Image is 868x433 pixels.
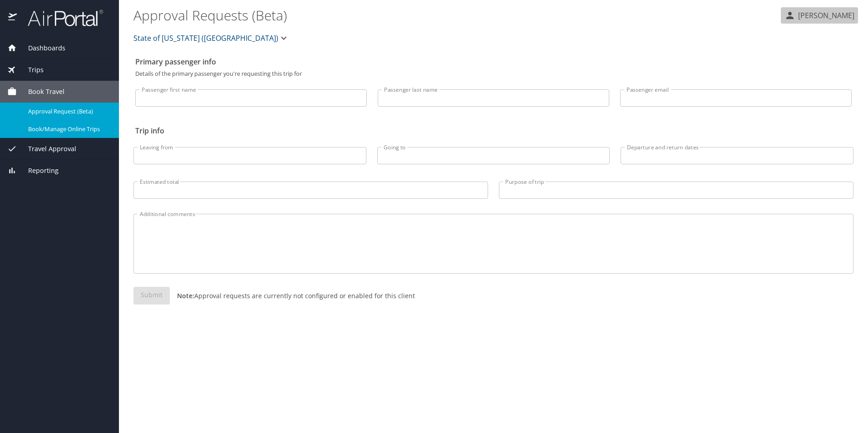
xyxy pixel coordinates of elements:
[170,291,415,300] p: Approval requests are currently not configured or enabled for this client
[17,166,59,176] span: Reporting
[133,1,777,29] h1: Approval Requests (Beta)
[781,7,858,24] button: [PERSON_NAME]
[177,291,194,300] strong: Note:
[133,32,278,44] span: State of [US_STATE] ([GEOGRAPHIC_DATA])
[18,9,103,27] img: airportal-logo.png
[17,43,65,53] span: Dashboards
[17,65,44,75] span: Trips
[17,144,76,154] span: Travel Approval
[135,54,852,69] h2: Primary passenger info
[135,123,852,138] h2: Trip info
[17,87,64,97] span: Book Travel
[8,9,18,27] img: icon-airportal.png
[795,10,854,21] p: [PERSON_NAME]
[135,71,852,77] p: Details of the primary passenger you're requesting this trip for
[28,125,108,133] span: Book/Manage Online Trips
[130,29,293,47] button: State of [US_STATE] ([GEOGRAPHIC_DATA])
[28,107,108,116] span: Approval Request (Beta)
